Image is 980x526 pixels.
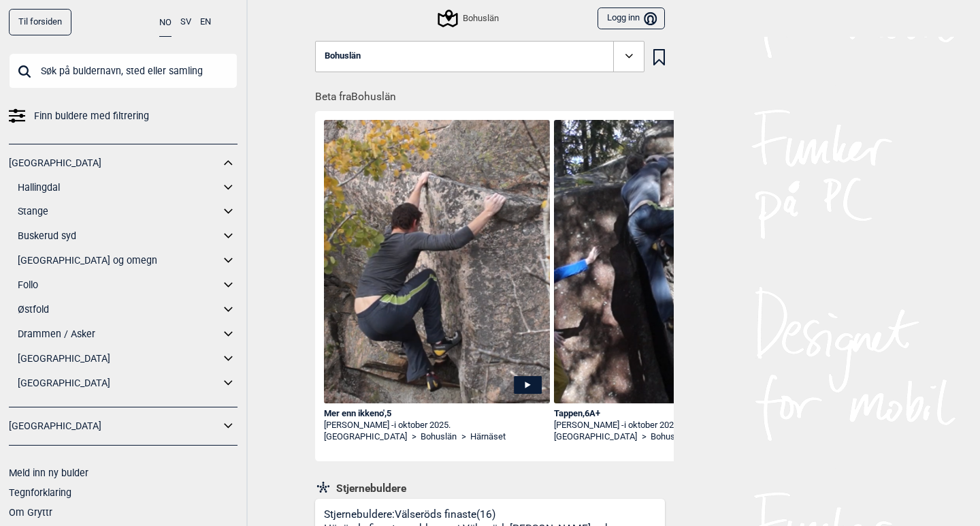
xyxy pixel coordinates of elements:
a: Stange [18,202,220,221]
a: Follo [18,275,220,295]
a: Om Gryttr [9,507,52,518]
a: Buskerud syd [18,226,220,246]
a: Finn buldere med filtrering [9,106,238,126]
a: Bohuslän [421,431,457,443]
a: Til forsiden [9,9,71,35]
button: Bohuslän [315,41,644,72]
button: Logg inn [598,7,665,30]
a: Drammen / Asker [18,324,220,344]
div: [PERSON_NAME] - [554,420,780,431]
span: i oktober 2025. [394,420,451,430]
a: [GEOGRAPHIC_DATA] [554,431,637,443]
span: i oktober 2025. [624,420,681,430]
input: Søk på buldernavn, sted eller samling [9,53,238,89]
img: Frank pa Mer enn ikkeno [324,120,550,457]
a: [GEOGRAPHIC_DATA] [324,431,407,443]
span: Bohuslän [325,51,361,61]
a: Meld inn ny bulder [9,467,88,478]
span: > [461,431,466,443]
div: [PERSON_NAME] - [324,420,550,431]
a: [GEOGRAPHIC_DATA] og omegn [18,251,220,270]
button: NO [159,9,171,37]
span: > [642,431,647,443]
div: Bohuslän [440,10,499,27]
img: Frank pa Tappen [554,120,780,479]
div: Mer enn ikkeno' , 5 [324,408,550,420]
a: [GEOGRAPHIC_DATA] [9,416,220,436]
a: Hallingdal [18,178,220,198]
span: Finn buldere med filtrering [34,106,149,126]
a: [GEOGRAPHIC_DATA] [18,373,220,393]
a: Østfold [18,300,220,320]
a: Tegnforklaring [9,487,71,498]
a: Bohuslän [651,431,687,443]
a: Härnäset [470,431,506,443]
span: > [412,431,416,443]
h1: Beta fra Bohuslän [315,81,674,105]
button: SV [180,9,191,35]
div: Tappen , 6A+ [554,408,780,420]
button: EN [200,9,211,35]
a: [GEOGRAPHIC_DATA] [18,349,220,369]
span: Stjernebuldere [331,482,406,495]
a: [GEOGRAPHIC_DATA] [9,153,220,173]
